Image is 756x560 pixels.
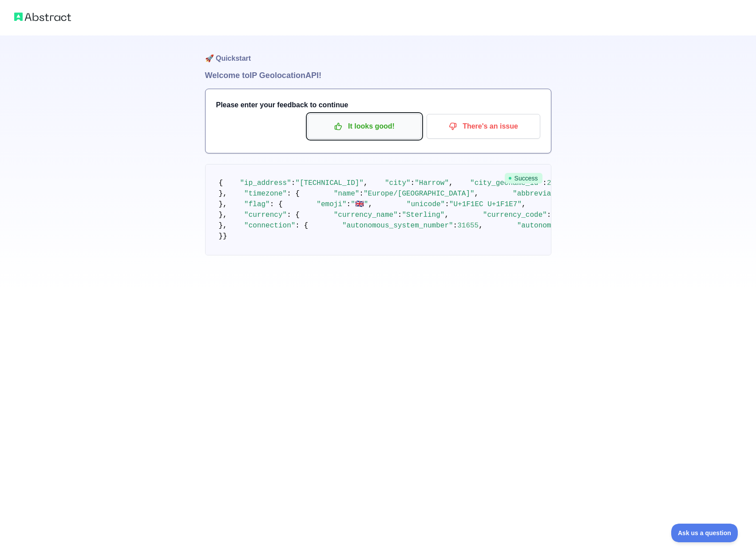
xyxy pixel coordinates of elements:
span: : { [270,200,283,208]
span: , [475,190,479,198]
span: "currency_code" [483,211,547,219]
span: , [449,179,453,187]
span: : [398,211,402,219]
p: There's an issue [433,119,534,134]
span: , [364,179,368,187]
span: : [291,179,296,187]
span: "abbreviation" [513,190,572,198]
span: "currency" [244,211,287,219]
span: : { [295,222,308,230]
span: , [444,211,449,219]
button: There's an issue [427,114,540,139]
iframe: Toggle Customer Support [671,524,738,542]
span: : [359,190,364,198]
h1: Welcome to IP Geolocation API! [205,69,551,82]
span: "unicode" [407,200,445,208]
span: Success [505,173,542,184]
span: , [479,222,483,230]
span: "flag" [244,200,270,208]
span: : [542,179,547,187]
span: : [445,200,449,208]
span: : [453,222,458,230]
span: "city" [385,179,411,187]
span: , [522,200,526,208]
span: "Europe/[GEOGRAPHIC_DATA]" [364,190,475,198]
span: "timezone" [244,190,287,198]
span: "🇬🇧" [351,200,368,208]
h3: Please enter your feedback to continue [216,100,540,110]
span: "connection" [244,222,295,230]
button: It looks good! [308,114,421,139]
span: "Sterling" [402,211,444,219]
span: 31655 [457,222,479,230]
span: 2647425 [547,179,577,187]
img: Abstract logo [14,11,71,23]
span: "ip_address" [240,179,291,187]
span: "[TECHNICAL_ID]" [295,179,364,187]
span: "emoji" [317,200,346,208]
span: , [368,200,372,208]
span: : [411,179,415,187]
span: "name" [334,190,360,198]
span: : { [287,211,300,219]
p: It looks good! [314,119,415,134]
h1: 🚀 Quickstart [205,35,551,69]
span: : [347,200,351,208]
span: "Harrow" [415,179,449,187]
span: "city_geoname_id" [470,179,542,187]
span: "autonomous_system_organization" [517,222,653,230]
span: : { [287,190,300,198]
span: "currency_name" [334,211,398,219]
span: "U+1F1EC U+1F1E7" [449,200,522,208]
span: { [219,179,223,187]
span: "autonomous_system_number" [342,222,453,230]
span: : [547,211,551,219]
